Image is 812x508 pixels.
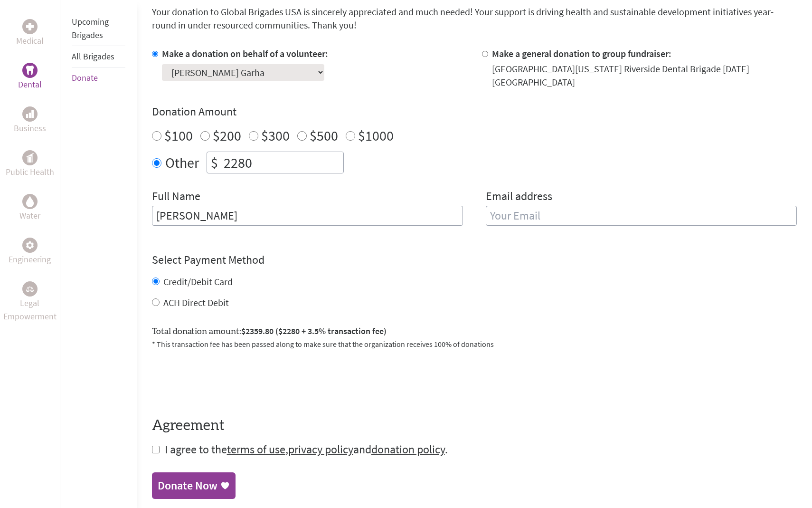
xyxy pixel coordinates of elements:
[163,276,233,288] label: Credit/Debit Card
[72,72,98,83] a: Donate
[22,281,38,297] div: Legal Empowerment
[486,189,552,206] label: Email address
[152,252,797,268] h4: Select Payment Method
[19,194,40,222] a: WaterWater
[16,34,44,48] p: Medical
[152,189,200,206] label: Full Name
[163,297,229,308] label: ACH Direct Debit
[26,241,34,249] img: Engineering
[492,48,671,59] label: Make a general donation to group fundraiser:
[371,442,445,457] a: donation policy
[152,104,797,119] h4: Donation Amount
[152,417,797,434] h4: Agreement
[162,48,328,59] label: Make a donation on behalf of a volunteer:
[72,16,109,40] a: Upcoming Brigades
[19,209,40,222] p: Water
[9,238,51,266] a: EngineeringEngineering
[358,126,394,144] label: $1000
[164,126,193,144] label: $100
[492,62,797,89] div: [GEOGRAPHIC_DATA][US_STATE] Riverside Dental Brigade [DATE] [GEOGRAPHIC_DATA]
[486,206,797,226] input: Your Email
[72,67,125,88] li: Donate
[213,126,241,144] label: $200
[152,325,387,338] label: Total donation amount:
[6,165,54,179] p: Public Health
[22,238,38,253] div: Engineering
[26,286,34,292] img: Legal Empowerment
[22,106,38,122] div: Business
[241,326,387,336] span: $2359.80 ($2280 + 3.5% transaction fee)
[165,152,199,173] label: Other
[72,46,125,67] li: All Brigades
[72,51,114,62] a: All Brigades
[261,126,290,144] label: $300
[207,152,222,173] div: $
[158,478,217,493] div: Donate Now
[310,126,338,144] label: $500
[72,11,125,46] li: Upcoming Brigades
[288,442,353,457] a: privacy policy
[22,150,38,165] div: Public Health
[152,472,236,499] a: Donate Now
[2,297,58,323] p: Legal Empowerment
[227,442,285,457] a: terms of use
[26,23,34,30] img: Medical
[14,106,46,135] a: BusinessBusiness
[18,78,42,91] p: Dental
[26,196,34,207] img: Water
[26,66,34,75] img: Dental
[2,281,58,323] a: Legal EmpowermentLegal Empowerment
[16,19,44,48] a: MedicalMedical
[222,152,343,173] input: Enter Amount
[9,253,51,266] p: Engineering
[22,63,38,78] div: Dental
[22,194,38,209] div: Water
[152,206,463,226] input: Enter Full Name
[26,110,34,118] img: Business
[26,153,34,163] img: Public Health
[14,122,46,135] p: Business
[165,442,448,457] span: I agree to the , and .
[152,5,797,32] p: Your donation to Global Brigades USA is sincerely appreciated and much needed! Your support is dr...
[22,19,38,34] div: Medical
[152,361,296,398] iframe: reCAPTCHA
[6,150,54,179] a: Public HealthPublic Health
[18,63,42,91] a: DentalDental
[152,338,797,350] p: * This transaction fee has been passed along to make sure that the organization receives 100% of ...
